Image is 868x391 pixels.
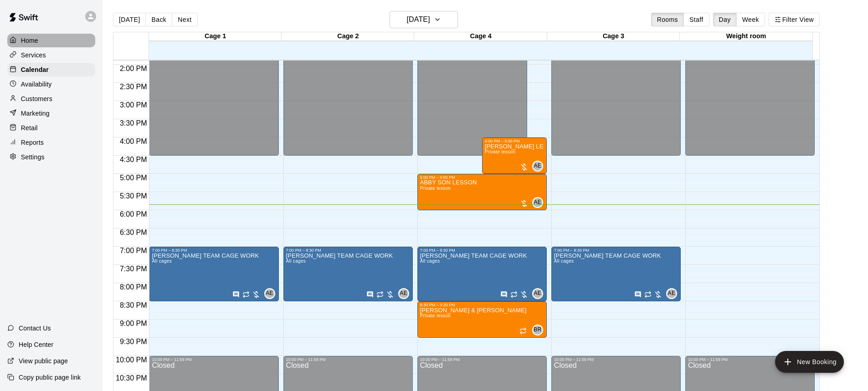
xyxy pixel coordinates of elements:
span: Arturo Escobedo [402,288,409,299]
span: Arturo Escobedo [536,288,543,299]
div: Home [7,34,95,47]
div: 4:00 PM – 5:00 PM: BRAD MADDOX LESSON [482,137,547,174]
span: AE [534,289,541,298]
span: 5:00 PM [118,174,149,182]
span: 6:00 PM [118,210,149,218]
button: Day [713,13,737,26]
span: 7:00 PM [118,247,149,254]
div: Cage 4 [414,32,547,41]
a: Settings [7,150,95,164]
div: 4:00 PM – 5:00 PM [485,139,544,143]
div: 7:00 PM – 8:30 PM [420,248,544,253]
span: AE [266,289,273,298]
span: 8:30 PM [118,301,149,309]
div: Arturo Escobedo [666,288,677,299]
div: 5:00 PM – 6:00 PM: ABBY SON LESSON [417,174,547,210]
a: Marketing [7,107,95,120]
div: Arturo Escobedo [532,197,543,208]
span: 3:30 PM [118,119,149,127]
span: 2:30 PM [118,83,149,91]
span: 4:00 PM [118,137,149,145]
a: Availability [7,77,95,91]
span: AE [668,289,676,298]
div: 5:00 PM – 6:00 PM [420,175,544,180]
a: Services [7,48,95,62]
svg: Has notes [232,291,240,298]
p: Settings [21,152,45,162]
div: Cage 3 [547,32,680,41]
div: 7:00 PM – 8:30 PM [152,248,276,253]
span: BR [534,325,541,335]
svg: Has notes [500,291,508,298]
p: Marketing [21,109,50,118]
span: 6:30 PM [118,229,149,236]
a: Customers [7,92,95,106]
div: 10:00 PM – 11:59 PM [688,357,812,362]
button: Week [736,13,765,26]
div: Blake Roberts [532,325,543,335]
div: Arturo Escobedo [532,161,543,172]
p: Help Center [19,340,53,349]
button: Rooms [651,13,684,26]
span: Private lesson [420,313,451,318]
p: Calendar [21,65,49,74]
span: 7:30 PM [118,265,149,273]
div: Arturo Escobedo [398,288,409,299]
span: Recurring event [519,327,527,335]
span: All cages [286,259,306,264]
a: Reports [7,136,95,149]
span: Recurring event [376,291,384,298]
span: Arturo Escobedo [670,288,677,299]
p: Retail [21,123,38,132]
button: add [775,351,844,373]
span: 4:30 PM [118,156,149,163]
span: 3:00 PM [118,101,149,109]
button: [DATE] [113,13,146,26]
span: Private lesson [420,186,451,191]
p: Services [21,51,46,60]
span: 2:00 PM [118,65,149,72]
div: Cage 1 [149,32,282,41]
button: Staff [683,13,709,26]
div: 7:00 PM – 8:30 PM: MIKE LAMB TEAM CAGE WORK [283,247,413,301]
span: AE [534,162,541,171]
div: Arturo Escobedo [532,288,543,299]
button: Next [172,13,197,26]
span: 8:00 PM [118,283,149,291]
div: 8:30 PM – 9:30 PM [420,303,544,307]
svg: Has notes [366,291,374,298]
div: 10:00 PM – 11:59 PM [152,357,276,362]
p: Customers [21,94,52,103]
div: 10:00 PM – 11:59 PM [286,357,410,362]
p: Availability [21,80,52,89]
div: 7:00 PM – 8:30 PM: MIKE LAMB TEAM CAGE WORK [417,247,547,301]
span: Arturo Escobedo [536,161,543,172]
h6: [DATE] [407,13,430,26]
a: Calendar [7,63,95,76]
div: 10:00 PM – 11:59 PM [554,357,678,362]
a: Retail [7,121,95,135]
span: Private lesson [485,149,515,154]
span: AE [534,198,541,207]
p: Home [21,36,38,45]
span: Blake Roberts [536,325,543,335]
div: 8:30 PM – 9:30 PM: Joe & Micah - Blake [417,301,547,338]
p: Contact Us [19,324,51,333]
p: Copy public page link [19,373,81,382]
span: 10:00 PM [113,356,149,364]
svg: Has notes [634,291,642,298]
p: Reports [21,138,44,147]
div: Weight room [680,32,812,41]
button: Back [145,13,172,26]
span: Recurring event [242,291,250,298]
div: 10:00 PM – 11:59 PM [420,357,544,362]
div: Cage 2 [282,32,414,41]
